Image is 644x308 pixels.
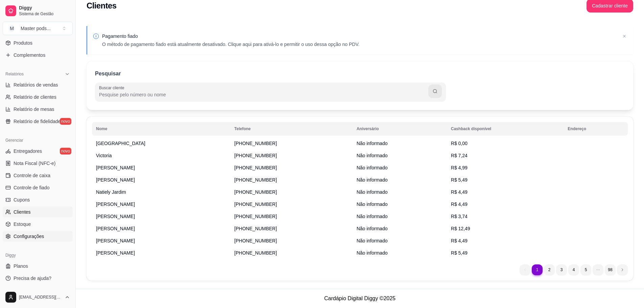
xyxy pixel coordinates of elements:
[96,141,145,146] span: [GEOGRAPHIC_DATA]
[19,294,62,300] span: [EMAIL_ADDRESS][DOMAIN_NAME]
[234,250,277,256] span: [PHONE_NUMBER]
[3,146,73,157] a: Entregadoresnovo
[234,214,277,219] span: [PHONE_NUMBER]
[357,238,388,243] span: Não informado
[357,153,388,158] span: Não informado
[451,141,468,146] span: R$ 0,00
[14,184,50,191] span: Controle de fiado
[99,85,127,91] label: Buscar cliente
[451,214,468,219] span: R$ 3,74
[3,38,73,48] a: Produtos
[14,52,45,58] span: Complementos
[230,122,353,136] th: Telefone
[96,165,135,170] span: [PERSON_NAME]
[96,177,135,183] span: [PERSON_NAME]
[14,233,44,240] span: Configurações
[3,170,73,181] a: Controle de caixa
[96,226,135,231] span: [PERSON_NAME]
[357,189,388,195] span: Não informado
[568,264,579,275] li: pagination item 4
[21,25,51,32] div: Master pods ...
[3,289,73,305] button: [EMAIL_ADDRESS][DOMAIN_NAME]
[234,226,277,231] span: [PHONE_NUMBER]
[451,226,470,231] span: R$ 12,49
[14,81,58,88] span: Relatórios de vendas
[95,70,121,78] p: Pesquisar
[3,231,73,242] a: Configurações
[451,189,468,195] span: R$ 4,49
[544,264,555,275] li: pagination item 2
[617,264,628,275] li: next page button
[3,135,73,146] div: Gerenciar
[14,160,55,167] span: Nota Fiscal (NFC-e)
[234,177,277,183] span: [PHONE_NUMBER]
[87,0,117,11] h2: Clientes
[357,226,388,231] span: Não informado
[357,177,388,183] span: Não informado
[102,41,359,48] p: O método de pagamento fiado está atualmente desativado. Clique aqui para ativá-lo e permitir o us...
[556,264,567,275] li: pagination item 3
[3,158,73,169] a: Nota Fiscal (NFC-e)
[19,5,70,11] span: Diggy
[96,250,135,256] span: [PERSON_NAME]
[3,104,73,115] a: Relatório de mesas
[14,196,30,203] span: Cupons
[14,275,51,282] span: Precisa de ajuda?
[3,250,73,261] div: Diggy
[357,214,388,219] span: Não informado
[76,289,644,308] footer: Cardápio Digital Diggy © 2025
[3,207,73,217] a: Clientes
[14,148,42,155] span: Entregadores
[580,264,591,275] li: pagination item 5
[357,165,388,170] span: Não informado
[92,122,230,136] th: Nome
[19,11,70,17] span: Sistema de Gestão
[3,92,73,102] a: Relatório de clientes
[14,263,28,269] span: Planos
[3,79,73,90] a: Relatórios de vendas
[353,122,447,136] th: Aniversário
[451,202,468,207] span: R$ 4,49
[564,122,628,136] th: Endereço
[357,202,388,207] span: Não informado
[516,261,631,279] nav: pagination navigation
[357,250,388,256] span: Não informado
[234,238,277,243] span: [PHONE_NUMBER]
[234,202,277,207] span: [PHONE_NUMBER]
[102,33,359,40] p: Pagamento fiado
[5,71,24,77] span: Relatórios
[14,40,32,46] span: Produtos
[14,172,50,179] span: Controle de caixa
[593,264,603,275] li: dots element
[8,25,15,32] span: M
[3,219,73,230] a: Estoque
[451,238,468,243] span: R$ 4,49
[3,50,73,61] a: Complementos
[99,91,428,98] input: Buscar cliente
[451,177,468,183] span: R$ 5,49
[3,194,73,205] a: Cupons
[14,221,31,228] span: Estoque
[234,189,277,195] span: [PHONE_NUMBER]
[14,94,56,100] span: Relatório de clientes
[3,273,73,284] a: Precisa de ajuda?
[234,141,277,146] span: [PHONE_NUMBER]
[3,116,73,127] a: Relatório de fidelidadenovo
[234,165,277,170] span: [PHONE_NUMBER]
[605,264,616,275] li: pagination item 98
[96,153,112,158] span: Victoria
[14,209,31,215] span: Clientes
[96,238,135,243] span: [PERSON_NAME]
[357,141,388,146] span: Não informado
[532,264,543,275] li: pagination item 1 active
[14,106,54,113] span: Relatório de mesas
[451,250,468,256] span: R$ 5,49
[96,189,126,195] span: Natiely Jardim
[234,153,277,158] span: [PHONE_NUMBER]
[451,153,468,158] span: R$ 7,24
[14,118,61,125] span: Relatório de fidelidade
[96,214,135,219] span: [PERSON_NAME]
[447,122,564,136] th: Cashback disponível
[3,3,73,19] a: DiggySistema de Gestão
[3,182,73,193] a: Controle de fiado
